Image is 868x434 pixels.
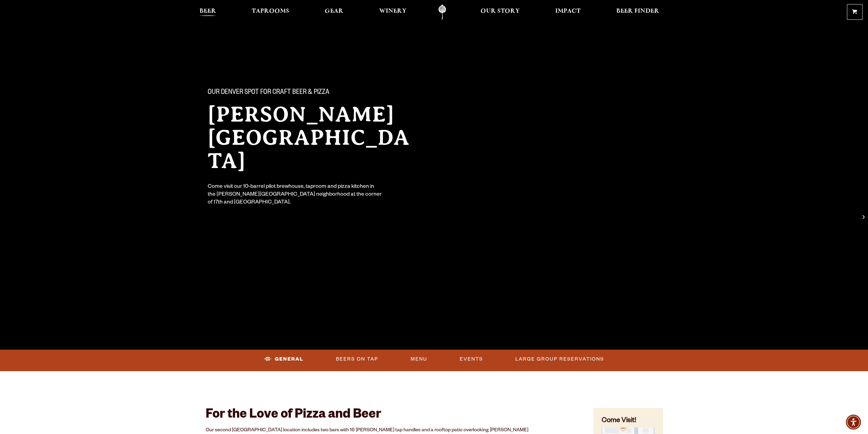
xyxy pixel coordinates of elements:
h2: [PERSON_NAME][GEOGRAPHIC_DATA] [208,103,421,172]
span: Taprooms [252,9,289,14]
span: Beer Finder [616,9,659,14]
span: Our Story [481,9,520,14]
span: Winery [379,9,407,14]
a: Gear [320,4,348,20]
span: Gear [325,9,343,14]
h4: Come Visit! [602,416,654,426]
a: Impact [551,4,585,20]
a: Large Group Reservations [513,351,607,367]
span: Beer [200,9,216,14]
a: Beer [195,4,221,20]
div: Accessibility Menu [846,415,861,430]
a: General [262,351,306,367]
a: Menu [408,351,430,367]
a: Beers On Tap [333,351,381,367]
a: Our Story [476,4,524,20]
a: Odell Home [429,4,455,20]
a: Winery [375,4,411,20]
span: Impact [555,9,580,14]
a: Beer Finder [612,4,663,20]
a: Taprooms [247,4,294,20]
div: Come visit our 10-barrel pilot brewhouse, taproom and pizza kitchen in the [PERSON_NAME][GEOGRAPH... [208,183,382,207]
h2: For the Love of Pizza and Beer [206,408,577,423]
span: Our Denver spot for craft beer & pizza [208,88,329,97]
a: Events [457,351,486,367]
